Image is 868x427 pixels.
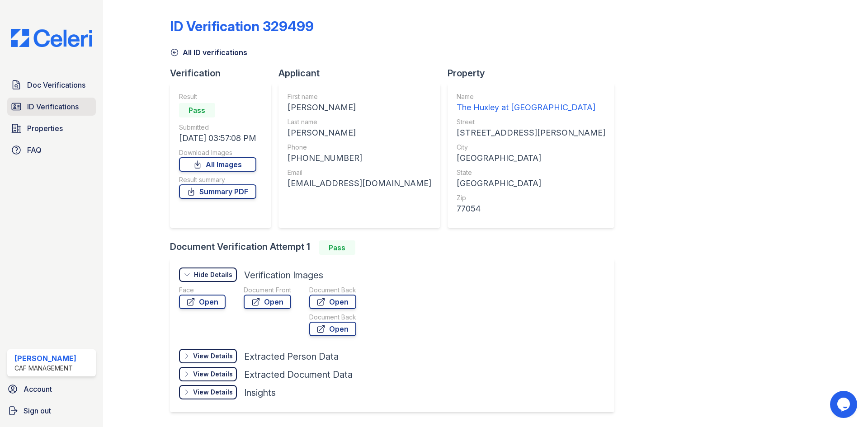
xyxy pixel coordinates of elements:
[309,286,356,295] div: Document Back
[457,202,605,215] div: 77054
[27,145,42,155] span: FAQ
[179,184,256,199] a: Summary PDF
[288,143,431,152] div: Phone
[179,286,226,295] div: Face
[457,92,605,101] div: Name
[457,117,605,127] div: Street
[288,92,431,101] div: First name
[244,295,291,309] a: Open
[457,143,605,152] div: City
[4,29,99,47] img: CE_Logo_Blue-a8612792a0a2168367f1c8372b55b34899dd931a85d93a1a3d3e32e68fde9ad4.png
[457,92,605,114] a: Name The Huxley at [GEOGRAPHIC_DATA]
[179,103,215,117] div: Pass
[170,67,278,80] div: Verification
[193,352,233,361] div: View Details
[457,152,605,164] div: [GEOGRAPHIC_DATA]
[309,322,356,336] a: Open
[457,193,605,202] div: Zip
[27,123,63,134] span: Properties
[179,148,256,157] div: Download Images
[288,101,431,114] div: [PERSON_NAME]
[193,388,233,397] div: View Details
[457,127,605,139] div: [STREET_ADDRESS][PERSON_NAME]
[179,123,256,132] div: Submitted
[193,370,233,379] div: View Details
[7,76,96,94] a: Doc Verifications
[24,384,52,394] span: Account
[457,101,605,114] div: The Huxley at [GEOGRAPHIC_DATA]
[288,117,431,127] div: Last name
[457,168,605,177] div: State
[319,240,355,255] div: Pass
[4,402,99,420] a: Sign out
[7,119,96,137] a: Properties
[179,132,256,145] div: [DATE] 03:57:08 PM
[309,313,356,322] div: Document Back
[288,152,431,164] div: [PHONE_NUMBER]
[4,380,99,398] a: Account
[288,127,431,139] div: [PERSON_NAME]
[288,177,431,190] div: [EMAIL_ADDRESS][DOMAIN_NAME]
[830,391,859,418] iframe: chat widget
[27,101,79,112] span: ID Verifications
[179,295,226,309] a: Open
[194,270,232,279] div: Hide Details
[7,98,96,116] a: ID Verifications
[457,177,605,190] div: [GEOGRAPHIC_DATA]
[14,364,76,373] div: CAF Management
[179,157,256,172] a: All Images
[244,350,339,363] div: Extracted Person Data
[7,141,96,159] a: FAQ
[244,368,353,381] div: Extracted Document Data
[179,175,256,184] div: Result summary
[244,386,276,399] div: Insights
[27,80,85,90] span: Doc Verifications
[179,92,256,101] div: Result
[278,67,448,80] div: Applicant
[170,47,247,58] a: All ID verifications
[170,18,314,34] div: ID Verification 329499
[448,67,622,80] div: Property
[24,405,51,416] span: Sign out
[309,295,356,309] a: Open
[244,269,323,282] div: Verification Images
[170,240,622,255] div: Document Verification Attempt 1
[244,286,291,295] div: Document Front
[14,353,76,364] div: [PERSON_NAME]
[288,168,431,177] div: Email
